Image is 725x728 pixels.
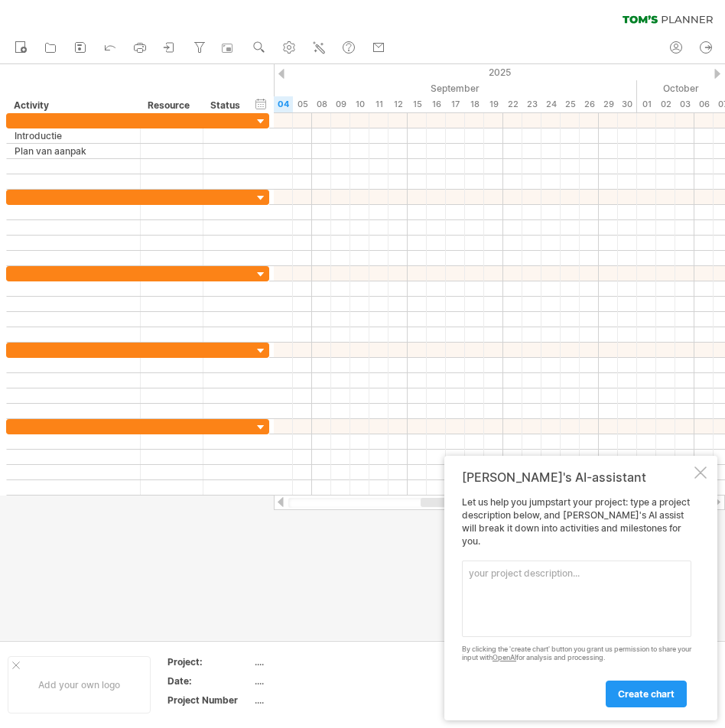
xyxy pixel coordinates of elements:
div: Let us help you jumpstart your project: type a project description below, and [PERSON_NAME]'s AI ... [462,496,691,707]
div: Resource [148,98,194,113]
div: Wednesday, 17 September 2025 [446,96,465,112]
div: [PERSON_NAME]'s AI-assistant [462,470,691,485]
div: Friday, 26 September 2025 [580,96,599,112]
div: Friday, 19 September 2025 [484,96,503,112]
div: Wednesday, 10 September 2025 [350,96,369,112]
div: Tuesday, 16 September 2025 [427,96,446,112]
a: OpenAI [493,653,516,661]
a: create chart [606,681,687,707]
div: Plan van aanpak [15,144,132,158]
div: .... [255,655,383,668]
div: .... [255,674,383,687]
div: Monday, 22 September 2025 [503,96,522,112]
div: Project Number [167,694,252,707]
div: Status [210,98,244,113]
div: Tuesday, 23 September 2025 [522,96,541,112]
span: create chart [618,688,675,700]
div: Thursday, 2 October 2025 [656,96,675,112]
div: Friday, 5 September 2025 [293,96,312,112]
div: Add your own logo [8,656,151,713]
div: Thursday, 18 September 2025 [465,96,484,112]
div: Thursday, 11 September 2025 [369,96,389,112]
div: Tuesday, 9 September 2025 [331,96,350,112]
div: Thursday, 4 September 2025 [274,96,293,112]
div: Monday, 29 September 2025 [599,96,618,112]
div: By clicking the 'create chart' button you grant us permission to share your input with for analys... [462,645,691,662]
div: Tuesday, 30 September 2025 [618,96,637,112]
div: September 2025 [216,80,637,96]
div: Project: [167,655,252,668]
div: Introductie [15,128,132,143]
div: Thursday, 25 September 2025 [561,96,580,112]
div: Friday, 12 September 2025 [389,96,408,112]
div: Wednesday, 1 October 2025 [637,96,656,112]
div: Monday, 6 October 2025 [694,96,714,112]
div: Monday, 15 September 2025 [408,96,427,112]
div: Friday, 3 October 2025 [675,96,694,112]
div: Activity [14,98,132,113]
div: .... [255,694,383,707]
div: Wednesday, 24 September 2025 [541,96,561,112]
div: Date: [167,674,252,687]
div: Monday, 8 September 2025 [312,96,331,112]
